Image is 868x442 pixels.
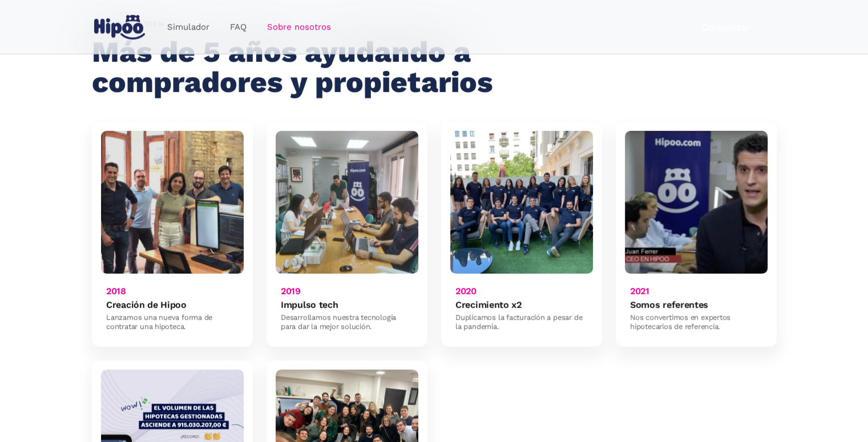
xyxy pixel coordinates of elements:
[281,299,338,310] h6: Impulso tech
[106,286,126,296] h6: 2018
[106,313,238,332] div: Lanzamos una nueva forma de contratar una hipoteca.
[281,313,413,332] div: Desarrollamos nuestra tecnología para dar la mejor solución.
[455,313,587,332] div: Duplicamos la facturación a pesar de la pandemia.
[106,299,187,310] h6: Creación de Hipoo
[281,286,301,296] h6: 2019
[92,10,148,44] a: home
[676,14,777,41] a: Comenzar
[257,16,341,38] a: Sobre nosotros
[220,16,257,38] a: FAQ
[92,37,501,98] h2: Más de 5 años ayudando a compradores y propietarios
[630,286,649,296] h6: 2021
[455,286,477,296] h6: 2020
[455,299,522,310] h6: Crecimiento x2
[630,313,762,332] div: Nos convertimos en expertos hipotecarios de referencia.
[630,299,708,310] h6: Somos referentes
[157,16,220,38] a: Simulador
